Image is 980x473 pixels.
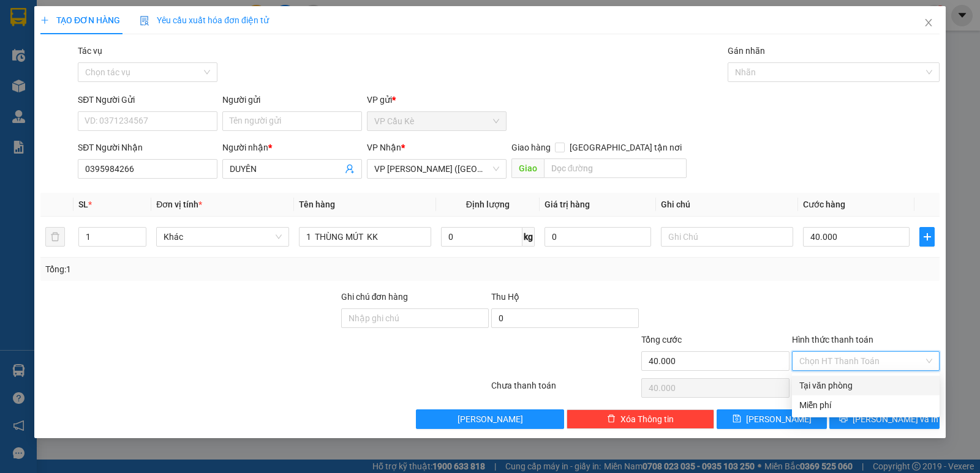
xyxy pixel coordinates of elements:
input: Dọc đường [544,158,687,178]
button: Close [911,6,946,40]
div: SĐT Người Gửi [78,93,217,106]
button: delete [45,227,65,247]
div: Miễn phí [799,398,932,412]
span: Yêu cầu xuất hóa đơn điện tử [140,15,269,25]
span: Giá trị hàng [545,199,590,209]
span: plus [40,16,49,24]
label: Gán nhãn [728,46,765,56]
span: Tổng cước [641,335,682,345]
span: Đơn vị tính [156,199,202,209]
span: [PERSON_NAME] và In [853,412,938,426]
input: VD: Bàn, Ghế [299,227,431,247]
span: Cước hàng [803,199,845,209]
div: Tại văn phòng [799,379,932,392]
span: [PERSON_NAME] [746,412,812,426]
span: user-add [345,164,355,174]
span: [PERSON_NAME] [458,412,523,426]
span: Thu Hộ [491,292,519,302]
span: delete [607,414,616,424]
div: Người gửi [222,93,362,106]
th: Ghi chú [656,193,798,217]
div: SĐT Người Nhận [78,141,217,154]
span: Định lượng [466,199,510,209]
button: plus [919,227,935,247]
span: SL [78,199,88,209]
label: Hình thức thanh toán [792,335,873,345]
div: Chưa thanh toán [490,379,640,400]
span: VP Nhận [367,143,401,152]
span: plus [920,232,934,242]
span: printer [839,414,848,424]
label: Tác vụ [78,46,102,56]
label: Ghi chú đơn hàng [341,292,409,302]
button: deleteXóa Thông tin [567,409,714,429]
span: Giao [511,158,544,178]
input: 0 [545,227,651,247]
span: Tên hàng [299,199,335,209]
span: [GEOGRAPHIC_DATA] tận nơi [565,141,687,154]
span: Giao hàng [511,143,551,152]
input: Ghi chú đơn hàng [341,308,489,328]
div: Tổng: 1 [45,263,379,276]
span: close [924,18,933,28]
span: save [733,414,741,424]
img: icon [140,16,149,26]
input: Ghi Chú [661,227,793,247]
span: Xóa Thông tin [620,412,674,426]
span: TẠO ĐƠN HÀNG [40,15,120,25]
button: printer[PERSON_NAME] và In [829,409,940,429]
div: VP gửi [367,93,507,106]
button: save[PERSON_NAME] [717,409,827,429]
button: [PERSON_NAME] [416,409,563,429]
span: VP Cầu Kè [374,112,499,130]
span: kg [522,227,535,247]
span: Khác [164,228,281,246]
span: VP Trần Phú (Hàng) [374,160,499,178]
div: Người nhận [222,141,362,154]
